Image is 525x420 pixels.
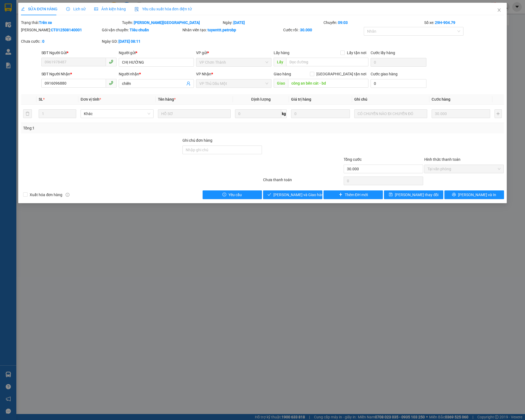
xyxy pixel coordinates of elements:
[281,109,287,118] span: kg
[42,39,44,44] b: 0
[186,81,191,86] span: user-add
[384,190,443,199] button: save[PERSON_NAME] thay đổi
[291,97,311,101] span: Giá trị hàng
[135,7,192,11] span: Yêu cầu xuất hóa đơn điện tử
[182,138,212,143] label: Ghi chú đơn hàng
[389,193,393,197] span: save
[251,97,271,101] span: Định lượng
[274,72,291,76] span: Giao hàng
[182,146,262,154] input: Ghi chú đơn hàng
[21,38,100,44] div: Chưa cước :
[28,192,65,198] span: Xuất hóa đơn hàng
[424,157,460,162] label: Hình thức thanh toán
[314,71,368,77] span: [GEOGRAPHIC_DATA] tận nơi
[196,50,271,56] div: VP gửi
[267,193,271,197] span: check
[102,38,181,44] div: Ngày GD:
[199,58,268,66] span: VP Chơn Thành
[274,51,289,55] span: Lấy hàng
[94,7,126,11] span: Ảnh kiện hàng
[273,192,326,198] span: [PERSON_NAME] và Giao hàng
[222,20,323,26] div: Ngày:
[339,193,343,197] span: plus
[352,94,429,105] th: Ghi chú
[323,190,383,199] button: plusThêm ĐH mới
[119,50,194,56] div: Người gửi
[371,58,426,67] input: Cước lấy hàng
[428,165,500,173] span: Tại văn phòng
[354,109,427,118] input: Ghi Chú
[274,58,286,66] span: Lấy
[94,7,98,11] span: picture
[283,27,363,33] div: Cước rồi :
[182,27,282,33] div: Nhân viên tạo:
[134,20,200,25] b: [PERSON_NAME][GEOGRAPHIC_DATA]
[130,28,149,32] b: Tiêu chuẩn
[338,20,348,25] b: 09:03
[102,27,181,33] div: Gói vận chuyển:
[395,192,438,198] span: [PERSON_NAME] thay đổi
[199,79,268,88] span: VP Thủ Dầu Một
[207,28,236,32] b: tuyenttt.petrobp
[344,157,362,162] span: Tổng cước
[233,20,245,25] b: [DATE]
[23,109,32,118] button: delete
[51,28,82,32] b: CT012508140001
[300,28,312,32] b: 30.000
[135,7,139,11] img: icon
[371,79,426,88] input: Cước giao hàng
[497,8,501,12] span: close
[118,39,141,44] b: [DATE] 08:11
[109,81,113,85] span: phone
[109,60,113,64] span: phone
[435,20,455,25] b: 29H-904.79
[41,71,117,77] div: SĐT Người Nhận
[424,20,504,26] div: Số xe:
[323,20,424,26] div: Chuyến:
[452,193,456,197] span: printer
[345,50,368,56] span: Lấy tận nơi
[262,177,343,186] div: Chưa thanh toán
[66,7,70,11] span: clock-circle
[228,192,242,198] span: Yêu cầu
[81,97,101,101] span: Đơn vị tính
[345,192,368,198] span: Thêm ĐH mới
[286,58,368,66] input: Dọc đường
[432,97,450,101] span: Cước hàng
[23,125,203,131] div: Tổng: 1
[458,192,496,198] span: [PERSON_NAME] và In
[121,20,222,26] div: Tuyến:
[158,97,176,101] span: Tên hàng
[66,193,69,197] span: info-circle
[274,79,288,88] span: Giao
[495,109,502,118] button: plus
[21,7,25,11] span: edit
[291,109,350,118] input: 0
[263,190,322,199] button: check[PERSON_NAME] và Giao hàng
[371,72,398,76] label: Cước giao hàng
[288,79,368,88] input: Dọc đường
[196,72,211,76] span: VP Nhận
[203,190,262,199] button: exclamation-circleYêu cầu
[84,110,150,118] span: Khác
[20,20,121,26] div: Trạng thái:
[41,50,117,56] div: SĐT Người Gửi
[222,193,226,197] span: exclamation-circle
[21,27,100,33] div: [PERSON_NAME]:
[21,7,57,11] span: SỬA ĐƠN HÀNG
[432,109,490,118] input: 0
[66,7,86,11] span: Lịch sử
[444,190,504,199] button: printer[PERSON_NAME] và In
[39,97,43,101] span: SL
[158,109,231,118] input: VD: Bàn, Ghế
[39,20,52,25] b: Trên xe
[371,51,395,55] label: Cước lấy hàng
[492,3,507,18] button: Close
[119,71,194,77] div: Người nhận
